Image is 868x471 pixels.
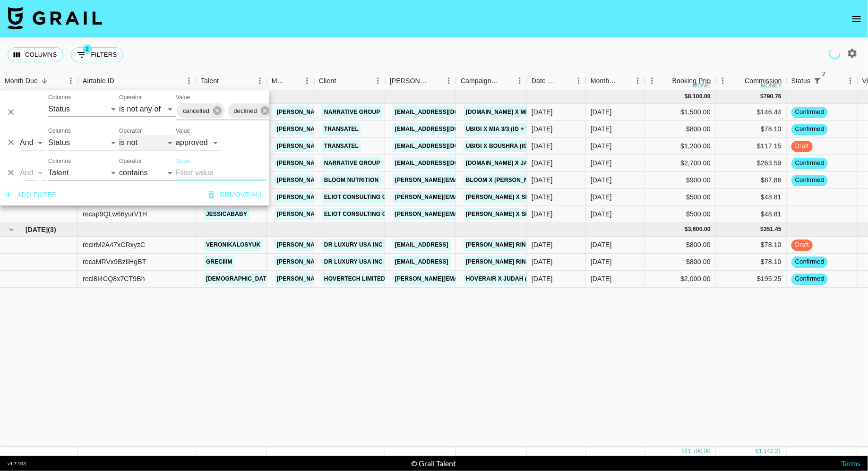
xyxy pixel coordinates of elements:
[204,256,235,268] a: greciiim
[499,74,513,87] button: Sort
[791,125,828,134] span: confirmed
[731,74,745,87] button: Sort
[393,106,498,118] a: [EMAIL_ADDRESS][DOMAIN_NAME]
[322,256,385,268] a: DR LUXURY USA INC
[275,174,429,186] a: [PERSON_NAME][EMAIL_ADDRESS][DOMAIN_NAME]
[464,140,579,152] a: Ubigi x Boushra (IG + TT, 3 Stories)
[322,174,381,186] a: Bloom Nutrition
[300,74,314,88] button: Menu
[319,72,336,90] div: Client
[275,157,429,169] a: [PERSON_NAME][EMAIL_ADDRESS][DOMAIN_NAME]
[532,72,559,90] div: Date Created
[176,94,190,102] label: Value
[756,447,759,455] div: $
[791,274,828,283] span: confirmed
[322,123,361,135] a: Transatel
[532,141,553,151] div: 23/07/2025
[322,157,383,169] a: Narrative Group
[761,83,782,88] div: money
[716,237,787,254] div: $78.10
[393,208,547,220] a: [PERSON_NAME][EMAIL_ADDRESS][DOMAIN_NAME]
[4,166,18,180] button: Delete
[787,72,858,90] div: Status
[591,192,612,202] div: Sep '25
[645,237,716,254] div: $800.00
[464,191,580,203] a: [PERSON_NAME] x Skin&Lab (TT - 1/2)
[464,174,577,186] a: Bloom x [PERSON_NAME] (IG, TT) 2/2
[201,72,219,90] div: Talent
[176,157,190,165] label: Value
[716,138,787,155] div: $117.15
[393,174,547,186] a: [PERSON_NAME][EMAIL_ADDRESS][DOMAIN_NAME]
[532,124,553,134] div: 11/08/2025
[83,72,114,90] div: Airtable ID
[532,107,553,117] div: 18/08/2025
[464,106,567,118] a: [DOMAIN_NAME] x Mia (1 IG Reel)
[275,140,429,152] a: [PERSON_NAME][EMAIL_ADDRESS][DOMAIN_NAME]
[591,257,612,266] div: Jun '25
[591,240,612,249] div: Jun '25
[228,103,273,118] div: declined
[393,273,547,285] a: [PERSON_NAME][EMAIL_ADDRESS][DOMAIN_NAME]
[645,155,716,172] div: $2,700.00
[685,225,688,233] div: $
[272,72,287,90] div: Manager
[83,209,147,219] div: recap9QLw66yurV1H
[572,74,586,88] button: Menu
[275,123,429,135] a: [PERSON_NAME][EMAIL_ADDRESS][DOMAIN_NAME]
[591,158,612,168] div: Sep '25
[811,74,824,87] button: Show filters
[527,72,586,90] div: Date Created
[745,72,782,90] div: Commission
[5,72,38,90] div: Month Due
[219,74,232,87] button: Sort
[78,72,196,90] div: Airtable ID
[48,157,71,165] label: Columns
[275,239,429,251] a: [PERSON_NAME][EMAIL_ADDRESS][DOMAIN_NAME]
[390,72,429,90] div: [PERSON_NAME]
[4,105,18,120] button: Delete
[791,72,811,90] div: Status
[176,165,266,180] input: Filter value
[275,256,429,268] a: [PERSON_NAME][EMAIL_ADDRESS][DOMAIN_NAME]
[336,74,350,87] button: Sort
[716,121,787,138] div: $78.10
[48,127,71,135] label: Columns
[204,273,275,285] a: [DEMOGRAPHIC_DATA]
[532,158,553,168] div: 18/08/2025
[586,72,645,90] div: Month Due
[761,225,764,233] div: $
[591,175,612,185] div: Sep '25
[764,93,782,101] div: 790.76
[645,271,716,288] div: $2,000.00
[513,74,527,88] button: Menu
[371,74,385,88] button: Menu
[8,7,102,29] img: Grail Talent
[591,72,618,90] div: Month Due
[645,172,716,189] div: $900.00
[267,72,314,90] div: Manager
[791,142,813,151] span: draft
[20,135,46,150] select: Logic operator
[461,72,499,90] div: Campaign (Type)
[393,140,498,152] a: [EMAIL_ADDRESS][DOMAIN_NAME]
[716,155,787,172] div: $263.59
[322,106,383,118] a: Narrative Group
[591,124,612,134] div: Sep '25
[791,257,828,266] span: confirmed
[64,74,78,88] button: Menu
[672,72,714,90] div: Booking Price
[681,447,685,455] div: $
[591,107,612,117] div: Sep '25
[393,157,498,169] a: [EMAIL_ADDRESS][DOMAIN_NAME]
[176,127,190,135] label: Value
[275,191,429,203] a: [PERSON_NAME][EMAIL_ADDRESS][DOMAIN_NAME]
[532,274,553,283] div: 10/07/2025
[71,47,123,62] button: Show filters
[464,123,570,135] a: Ubigi x Mia 3/3 (IG + TT, 3 Stories)
[716,189,787,206] div: $48.81
[177,103,225,118] div: cancelled
[119,157,142,165] label: Operator
[411,459,456,468] div: © Grail Talent
[811,74,824,87] div: 2 active filters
